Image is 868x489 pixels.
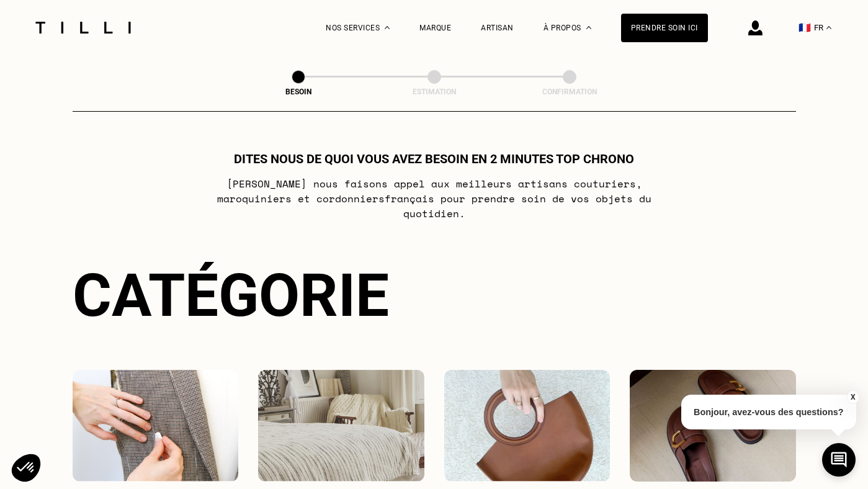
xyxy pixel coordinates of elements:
img: Accessoires [444,370,611,482]
a: Prendre soin ici [621,14,708,42]
img: Chaussures [630,370,796,482]
p: [PERSON_NAME] nous faisons appel aux meilleurs artisans couturiers , maroquiniers et cordonniers ... [188,176,680,221]
a: Artisan [481,24,514,32]
img: Logo du service de couturière Tilli [31,22,135,34]
img: Vêtements [73,370,239,482]
button: X [846,390,859,404]
div: Estimation [372,87,496,96]
img: icône connexion [748,20,763,35]
h1: Dites nous de quoi vous avez besoin en 2 minutes top chrono [234,151,634,166]
img: menu déroulant [826,26,831,29]
div: Catégorie [73,261,796,330]
img: Menu déroulant à propos [586,26,591,29]
a: Marque [419,24,451,32]
img: Intérieur [258,370,424,482]
p: Bonjour, avez-vous des questions? [681,395,856,429]
img: Menu déroulant [385,26,390,29]
div: Besoin [236,87,360,96]
span: 🇫🇷 [799,22,811,34]
div: Confirmation [508,87,632,96]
